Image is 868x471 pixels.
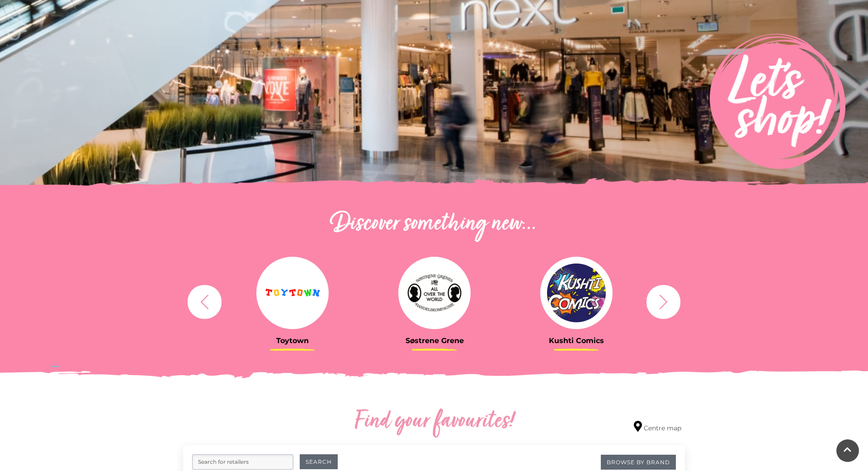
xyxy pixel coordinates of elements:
h3: Kushti Comics [512,336,641,345]
h2: Discover something new... [183,210,685,239]
h3: Toytown [228,336,357,345]
h2: Find your favourites! [269,407,599,436]
button: Search [300,454,338,469]
a: Centre map [634,421,681,433]
a: Toytown [228,257,357,345]
a: Kushti Comics [512,257,641,345]
a: Søstrene Grene [370,257,499,345]
a: Browse By Brand [601,455,676,470]
h3: Søstrene Grene [370,336,499,345]
input: Search for retailers [192,454,293,470]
